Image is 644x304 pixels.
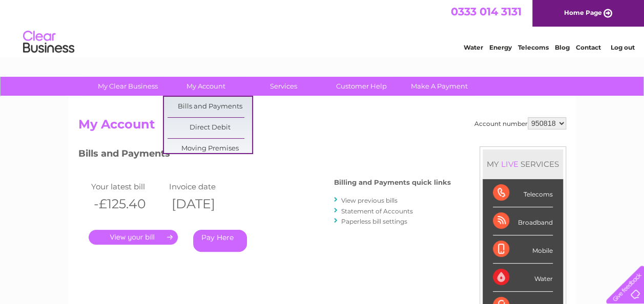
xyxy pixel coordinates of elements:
[474,117,566,129] div: Account number
[168,139,252,159] a: Moving Premises
[89,230,178,245] a: .
[167,180,245,193] td: Invoice date
[610,44,634,51] a: Log out
[341,197,398,204] a: View previous bills
[78,117,566,137] h2: My Account
[451,5,522,18] a: 0333 014 3131
[167,193,245,214] th: [DATE]
[89,180,167,193] td: Your latest bill
[89,193,167,214] th: -£125.40
[493,179,553,207] div: Telecoms
[518,44,549,51] a: Telecoms
[493,207,553,235] div: Broadband
[341,218,407,225] a: Paperless bill settings
[241,77,326,96] a: Services
[397,77,482,96] a: Make A Payment
[334,179,451,186] h4: Billing and Payments quick links
[555,44,570,51] a: Blog
[168,97,252,117] a: Bills and Payments
[168,118,252,138] a: Direct Debit
[464,44,483,51] a: Water
[493,264,553,292] div: Water
[576,44,601,51] a: Contact
[489,44,512,51] a: Energy
[86,77,170,96] a: My Clear Business
[193,230,247,252] a: Pay Here
[78,146,451,164] h3: Bills and Payments
[80,6,565,50] div: Clear Business is a trading name of Verastar Limited (registered in [GEOGRAPHIC_DATA] No. 3667643...
[499,159,521,169] div: LIVE
[319,77,404,96] a: Customer Help
[23,27,75,58] img: logo.png
[163,77,248,96] a: My Account
[483,149,563,179] div: MY SERVICES
[493,235,553,264] div: Mobile
[341,207,413,215] a: Statement of Accounts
